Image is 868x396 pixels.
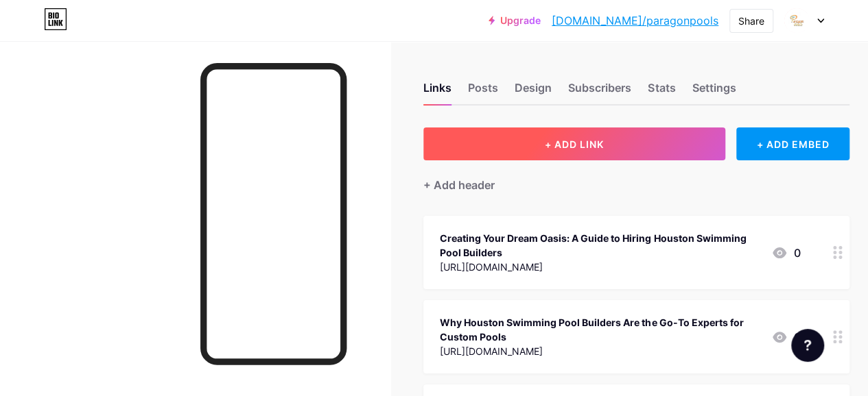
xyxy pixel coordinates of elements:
[440,315,760,344] div: Why Houston Swimming Pool Builders Are the Go-To Experts for Custom Pools
[423,79,451,104] div: Links
[423,177,495,193] div: + Add header
[648,79,675,104] div: Stats
[771,245,800,261] div: 0
[440,260,760,274] div: [URL][DOMAIN_NAME]
[736,127,849,160] div: + ADD EMBED
[784,8,810,34] img: paragonpools
[545,138,604,150] span: + ADD LINK
[468,79,498,104] div: Posts
[489,15,541,26] a: Upgrade
[738,14,764,28] div: Share
[440,344,760,358] div: [URL][DOMAIN_NAME]
[440,231,760,260] div: Creating Your Dream Oasis: A Guide to Hiring Houston Swimming Pool Builders
[771,329,800,345] div: 0
[423,127,725,160] button: + ADD LINK
[515,79,552,104] div: Design
[568,79,631,104] div: Subscribers
[552,12,718,29] a: [DOMAIN_NAME]/paragonpools
[692,79,736,104] div: Settings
